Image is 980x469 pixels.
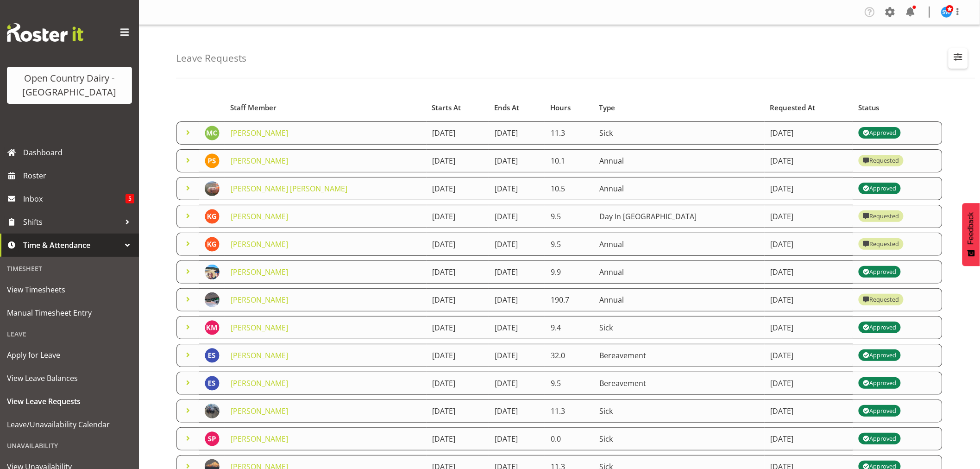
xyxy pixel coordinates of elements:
td: 9.5 [545,205,594,228]
span: 5 [126,194,134,203]
td: Annual [594,260,765,284]
td: [DATE] [489,344,545,367]
a: View Leave Requests [2,390,137,413]
img: eric-stothers10284.jpg [205,376,220,391]
td: [DATE] [427,316,489,339]
a: [PERSON_NAME] [231,323,288,333]
img: prabhjot-singh10999.jpg [205,153,220,168]
div: Requested [863,155,899,166]
span: Roster [23,169,134,183]
div: Timesheet [2,259,137,278]
img: keane-metekingi7535.jpg [205,320,220,335]
td: [DATE] [765,288,853,311]
div: Requested [863,294,899,305]
span: Requested At [770,102,816,113]
td: [DATE] [765,344,853,367]
a: [PERSON_NAME] [231,267,288,277]
td: 11.3 [545,121,594,145]
span: Shifts [23,215,120,229]
span: View Leave Requests [7,394,132,408]
td: [DATE] [489,399,545,423]
td: 9.4 [545,316,594,339]
td: [DATE] [765,205,853,228]
div: Leave [2,324,137,343]
td: 9.5 [545,372,594,395]
td: 10.1 [545,149,594,172]
a: [PERSON_NAME] [PERSON_NAME] [231,184,347,194]
td: [DATE] [765,233,853,256]
div: Approved [863,266,896,278]
span: View Leave Balances [7,371,132,385]
a: [PERSON_NAME] [231,434,288,444]
td: [DATE] [489,427,545,450]
img: steve-webb7510.jpg [941,6,952,18]
td: [DATE] [427,288,489,311]
div: Approved [863,350,896,361]
div: Open Country Dairy - [GEOGRAPHIC_DATA] [16,71,123,99]
td: [DATE] [427,177,489,200]
span: Ends At [495,102,520,113]
td: [DATE] [427,205,489,228]
td: [DATE] [427,149,489,172]
a: View Timesheets [2,278,137,301]
td: Sick [594,121,765,145]
span: Leave/Unavailability Calendar [7,418,132,431]
td: Day In [GEOGRAPHIC_DATA] [594,205,765,228]
div: Requested [863,239,899,250]
td: [DATE] [489,121,545,145]
a: [PERSON_NAME] [231,378,288,388]
img: darren-norris01750028e729ded4fb89b9472d205d7c.png [205,265,220,279]
td: [DATE] [765,121,853,145]
span: Feedback [967,212,975,245]
span: Status [858,102,879,113]
td: 9.9 [545,260,594,284]
span: Apply for Leave [7,348,132,362]
a: [PERSON_NAME] [231,295,288,305]
td: [DATE] [765,177,853,200]
td: [DATE] [427,372,489,395]
img: stephen-parsons10323.jpg [205,431,220,446]
div: Approved [863,183,896,194]
td: Annual [594,177,765,200]
span: Type [599,102,616,113]
img: fraser-stephens867d80d0bdf85d5522d0368dc062b50c.png [205,181,220,196]
span: Manual Timesheet Entry [7,306,132,320]
td: [DATE] [427,344,489,367]
a: [PERSON_NAME] [231,350,288,361]
div: Approved [863,433,896,444]
span: Time & Attendance [23,238,120,252]
td: 10.5 [545,177,594,200]
td: [DATE] [427,260,489,284]
div: Approved [863,322,896,333]
h4: Leave Requests [176,53,246,63]
div: Approved [863,127,896,139]
span: Inbox [23,192,126,206]
td: Sick [594,427,765,450]
td: 9.5 [545,233,594,256]
td: [DATE] [427,427,489,450]
td: [DATE] [489,233,545,256]
td: Annual [594,288,765,311]
button: Feedback - Show survey [962,203,980,266]
span: Staff Member [230,102,276,113]
a: [PERSON_NAME] [231,239,288,249]
td: Bereavement [594,372,765,395]
span: View Timesheets [7,283,132,297]
td: [DATE] [489,177,545,200]
a: Apply for Leave [2,343,137,367]
a: [PERSON_NAME] [231,406,288,416]
button: Filter Employees [949,48,968,69]
span: Starts At [432,102,461,113]
a: [PERSON_NAME] [231,211,288,222]
div: Unavailability [2,436,137,455]
td: 190.7 [545,288,594,311]
td: [DATE] [765,427,853,450]
td: [DATE] [427,399,489,423]
img: kris-gambhir10216.jpg [205,209,220,224]
td: [DATE] [765,399,853,423]
td: [DATE] [489,205,545,228]
td: Annual [594,149,765,172]
span: Dashboard [23,146,134,159]
a: Leave/Unavailability Calendar [2,413,137,436]
td: [DATE] [765,149,853,172]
